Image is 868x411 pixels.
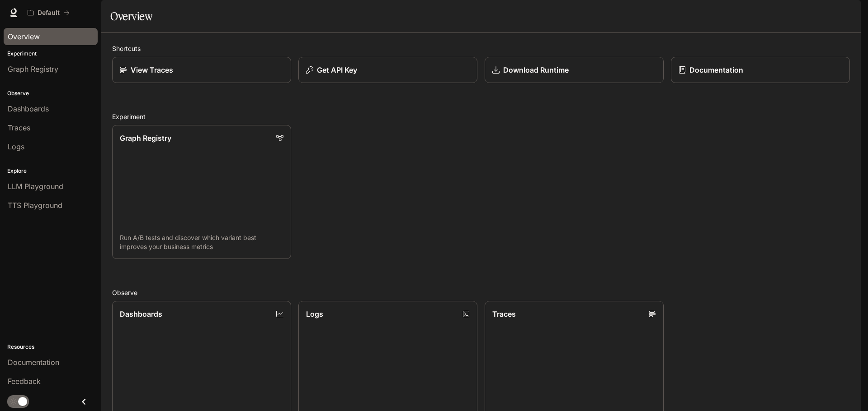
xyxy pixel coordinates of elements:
[112,44,850,53] h2: Shortcuts
[38,9,60,17] p: Default
[298,57,477,83] button: Get API Key
[112,125,291,259] a: Graph RegistryRun A/B tests and discover which variant best improves your business metrics
[131,65,173,75] p: View Traces
[492,309,516,319] p: Traces
[112,112,850,121] h2: Experiment
[120,233,283,251] p: Run A/B tests and discover which variant best improves your business metrics
[112,57,291,83] a: View Traces
[120,133,171,143] p: Graph Registry
[671,57,850,83] a: Documentation
[120,309,162,319] p: Dashboards
[485,57,664,83] a: Download Runtime
[110,7,152,25] h1: Overview
[689,65,743,75] p: Documentation
[24,4,74,22] button: All workspaces
[112,288,850,297] h2: Observe
[306,309,323,319] p: Logs
[503,65,569,75] p: Download Runtime
[317,65,357,75] p: Get API Key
